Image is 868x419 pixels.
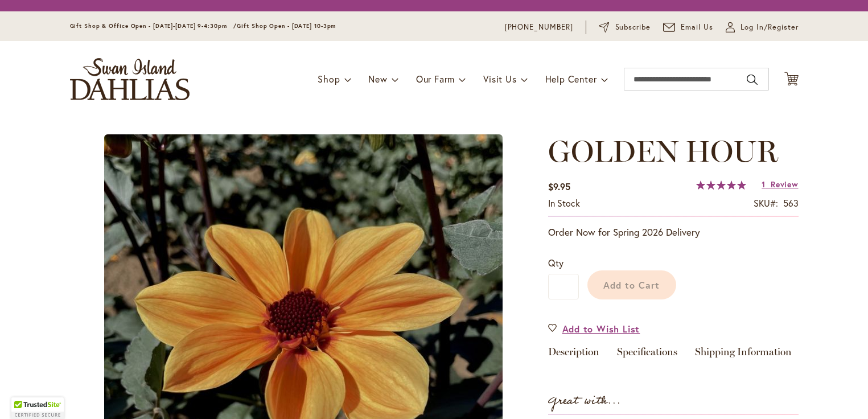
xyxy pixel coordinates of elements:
[599,22,651,33] a: Subscribe
[548,133,778,169] span: GOLDEN HOUR
[545,73,597,85] span: Help Center
[726,22,799,33] a: Log In/Register
[548,180,570,192] span: $9.95
[681,22,713,33] span: Email Us
[548,197,580,210] div: Availability
[416,73,455,85] span: Our Farm
[548,347,599,363] a: Description
[783,197,799,210] div: 563
[318,73,340,85] span: Shop
[11,397,64,419] div: TrustedSite Certified
[237,22,336,30] span: Gift Shop Open - [DATE] 10-3pm
[368,73,387,85] span: New
[505,22,574,33] a: [PHONE_NUMBER]
[548,225,799,239] p: Order Now for Spring 2026 Delivery
[762,179,798,190] a: 1 Review
[754,197,778,209] strong: SKU
[562,322,640,335] span: Add to Wish List
[663,22,713,33] a: Email Us
[483,73,516,85] span: Visit Us
[741,22,799,33] span: Log In/Register
[548,257,563,269] span: Qty
[548,322,640,335] a: Add to Wish List
[696,180,746,190] div: 100%
[70,58,190,100] a: store logo
[548,197,580,209] span: In stock
[747,71,757,89] button: Search
[615,22,651,33] span: Subscribe
[695,347,792,363] a: Shipping Information
[70,22,237,30] span: Gift Shop & Office Open - [DATE]-[DATE] 9-4:30pm /
[548,347,799,363] div: Detailed Product Info
[548,392,621,410] strong: Great with...
[771,179,798,190] span: Review
[617,347,677,363] a: Specifications
[762,179,766,190] span: 1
